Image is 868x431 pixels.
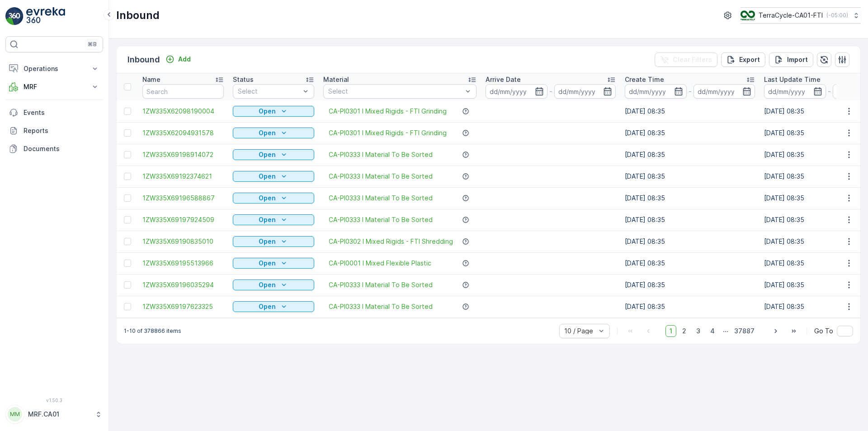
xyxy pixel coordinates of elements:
a: 1ZW335X69195513966 [142,259,224,268]
button: Open [233,301,314,312]
p: Name [142,75,160,84]
span: 3 [692,325,704,337]
button: TerraCycle-CA01-FTI(-05:00) [741,7,861,24]
a: CA-PI0333 I Material To Be Sorted [329,172,433,181]
td: [DATE] 08:35 [620,187,759,209]
div: Toggle Row Selected [124,108,131,115]
a: Events [5,104,103,122]
div: MM [8,407,22,422]
span: 4 [706,325,719,337]
p: 1-10 of 378866 items [124,327,181,335]
p: Select [328,87,462,96]
p: ( -05:00 ) [826,12,848,19]
a: Documents [5,140,103,158]
p: Material [323,75,349,84]
p: Select [238,87,300,96]
p: Open [259,150,276,159]
a: 1ZW335X69197924509 [142,215,224,224]
span: CA-PI0302 I Mixed Rigids - FTI Shredding [329,237,453,246]
p: Export [739,55,760,64]
a: 1ZW335X69196035294 [142,280,224,289]
button: Open [233,106,314,117]
td: [DATE] 08:35 [620,296,759,317]
div: Toggle Row Selected [124,238,131,245]
input: dd/mm/yyyy [764,84,826,99]
button: Export [721,52,765,67]
a: CA-PI0333 I Material To Be Sorted [329,280,433,289]
span: CA-PI0333 I Material To Be Sorted [329,194,433,203]
input: dd/mm/yyyy [625,84,687,99]
button: Open [233,279,314,290]
button: MRF [5,78,103,96]
p: Open [259,259,276,268]
a: CA-PI0333 I Material To Be Sorted [329,150,433,159]
p: Open [259,302,276,311]
button: Open [233,128,314,138]
a: 1ZW335X69196588867 [142,194,224,203]
input: Search [142,84,224,99]
p: Events [24,108,99,117]
input: dd/mm/yyyy [554,84,616,99]
span: 1 [665,325,676,337]
span: CA-PI0333 I Material To Be Sorted [329,215,433,224]
button: Open [233,193,314,204]
span: Go To [814,327,833,336]
p: ... [723,325,728,337]
p: Open [259,128,276,137]
p: Open [259,237,276,246]
span: 1ZW335X62094931578 [142,128,224,137]
p: Import [787,55,808,64]
p: ⌘B [88,41,97,48]
span: 2 [678,325,690,337]
span: CA-PI0301 I Mixed Rigids - FTI Grinding [329,107,447,116]
a: CA-PI0333 I Material To Be Sorted [329,302,433,311]
a: 1ZW335X69192374621 [142,172,224,181]
td: [DATE] 08:35 [620,231,759,252]
a: 1ZW335X69197623325 [142,302,224,311]
p: - [828,86,831,97]
span: 37887 [730,325,759,337]
p: Open [259,107,276,116]
div: Toggle Row Selected [124,216,131,223]
span: v 1.50.3 [5,398,103,403]
p: MRF [24,82,85,91]
td: [DATE] 08:35 [620,252,759,274]
p: Inbound [127,53,160,66]
td: [DATE] 08:35 [620,100,759,122]
a: Reports [5,122,103,140]
div: Toggle Row Selected [124,173,131,180]
p: MRF.CA01 [28,410,90,419]
div: Toggle Row Selected [124,303,131,310]
a: 1ZW335X69190835010 [142,237,224,246]
input: dd/mm/yyyy [486,84,547,99]
button: Open [233,214,314,225]
div: Toggle Row Selected [124,194,131,202]
td: [DATE] 08:35 [620,144,759,166]
input: dd/mm/yyyy [693,84,755,99]
button: Open [233,258,314,269]
a: CA-PI0001 I Mixed Flexible Plastic [329,259,431,268]
p: Arrive Date [486,75,521,84]
a: CA-PI0301 I Mixed Rigids - FTI Grinding [329,128,447,137]
button: Open [233,149,314,160]
td: [DATE] 08:35 [620,166,759,187]
p: Create Time [625,75,664,84]
button: Add [162,54,194,65]
p: Inbound [116,8,160,23]
a: 1ZW335X62098190004 [142,107,224,116]
a: 1ZW335X69198914072 [142,150,224,159]
p: - [689,86,692,97]
button: Operations [5,60,103,78]
p: Add [178,55,191,64]
button: Open [233,171,314,182]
